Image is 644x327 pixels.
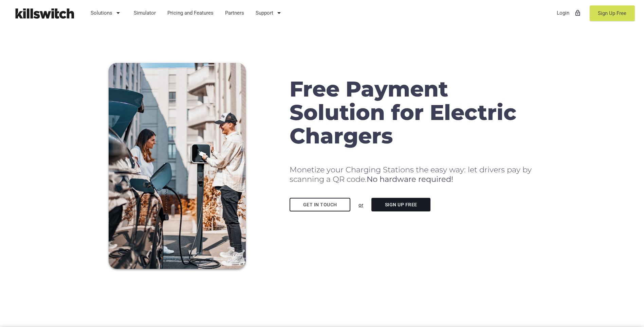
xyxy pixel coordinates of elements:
h2: Monetize your Charging Stations the easy way: let drivers pay by scanning a QR code. [290,165,535,184]
i: arrow_drop_down [275,5,283,21]
u: or [358,202,363,208]
a: Loginlock_outline [554,4,585,22]
h1: Free Payment Solution for Electric Chargers [290,77,535,148]
a: Support [253,4,287,22]
i: lock_outline [574,5,581,21]
b: No hardware required! [367,174,453,184]
a: Solutions [88,4,126,22]
i: arrow_drop_down [114,5,122,21]
a: Pricing and Features [164,4,217,22]
a: Simulator [131,4,159,22]
img: Couple charging EV with mobile payments [109,63,246,269]
a: Get in touch [290,198,350,211]
a: Partners [222,4,247,22]
a: Sign Up Free [371,198,430,211]
img: Killswitch [10,5,78,22]
a: Sign Up Free [590,5,635,21]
